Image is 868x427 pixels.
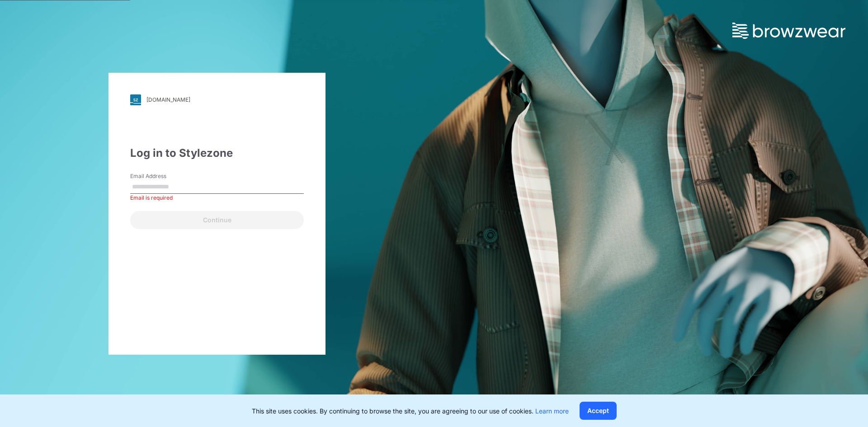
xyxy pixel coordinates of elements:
a: [DOMAIN_NAME] [130,94,304,105]
button: Accept [580,402,617,420]
div: Log in to Stylezone [130,145,304,161]
a: Learn more [535,407,569,415]
div: Email is required [130,194,304,202]
img: svg+xml;base64,PHN2ZyB3aWR0aD0iMjgiIGhlaWdodD0iMjgiIHZpZXdCb3g9IjAgMCAyOCAyOCIgZmlsbD0ibm9uZSIgeG... [130,94,141,105]
div: [DOMAIN_NAME] [146,96,190,103]
p: This site uses cookies. By continuing to browse the site, you are agreeing to our use of cookies. [252,406,569,416]
img: browzwear-logo.73288ffb.svg [732,23,845,39]
label: Email Address [130,172,193,180]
